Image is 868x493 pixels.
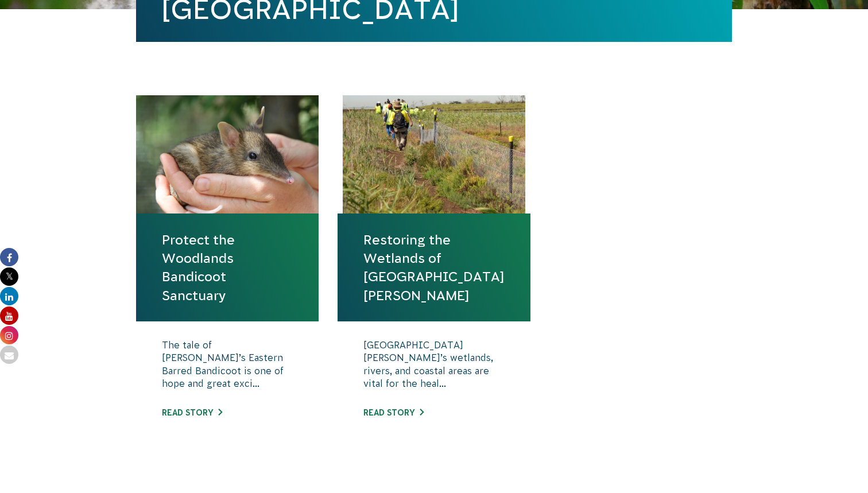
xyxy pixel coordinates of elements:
p: [GEOGRAPHIC_DATA][PERSON_NAME]’s wetlands, rivers, and coastal areas are vital for the heal... [363,339,505,396]
a: Read story [363,408,424,417]
a: Restoring the Wetlands of [GEOGRAPHIC_DATA][PERSON_NAME] [363,231,505,305]
a: Protect the Woodlands Bandicoot Sanctuary [162,231,293,305]
p: The tale of [PERSON_NAME]’s Eastern Barred Bandicoot is one of hope and great exci... [162,339,293,396]
a: Read story [162,408,222,417]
